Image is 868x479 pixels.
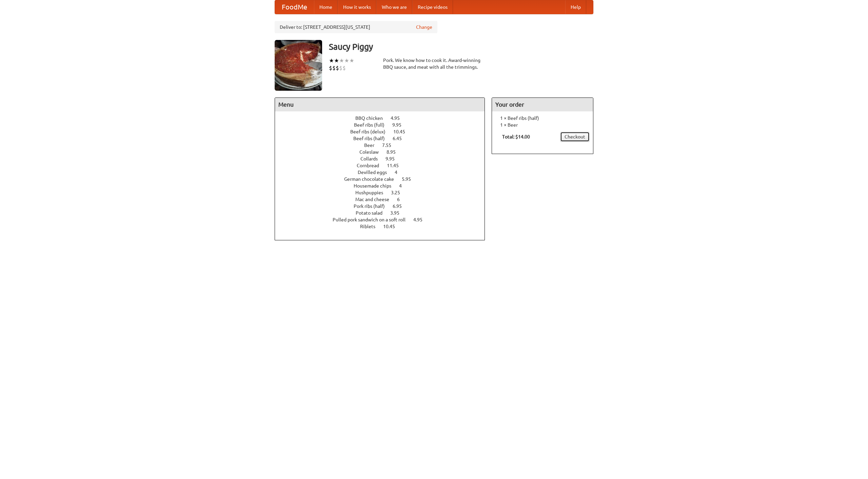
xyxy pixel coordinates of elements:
div: Deliver to: [STREET_ADDRESS][US_STATE] [275,21,437,33]
span: German chocolate cake [344,176,401,182]
li: $ [336,64,339,72]
li: ★ [334,57,339,64]
a: Housemade chips 4 [354,183,414,189]
a: Hushpuppies 3.25 [355,190,413,195]
span: Beef ribs (half) [353,136,392,141]
span: 4.95 [413,217,429,222]
li: 1 × Beer [495,122,590,128]
a: Change [416,24,432,30]
div: Pork. We know how to cook it. Award-winning BBQ sauce, and meat with all the trimmings. [383,57,485,70]
a: BBQ chicken 4.95 [355,115,412,121]
span: 3.25 [391,190,407,195]
span: 3.95 [390,210,406,216]
span: 9.95 [392,122,408,128]
span: Potato salad [356,210,389,216]
span: 4 [399,183,409,189]
b: Total: $14.00 [502,134,530,139]
a: FoodMe [275,0,314,14]
a: Recipe videos [412,0,453,14]
li: ★ [329,57,334,64]
span: 6 [397,197,407,202]
li: ★ [349,57,354,64]
li: 1 × Beef ribs (half) [495,115,590,122]
span: Devilled eggs [358,170,394,175]
li: ★ [339,57,344,64]
span: BBQ chicken [355,115,390,121]
a: Beef ribs (half) 6.45 [353,136,414,141]
span: Housemade chips [354,183,398,189]
span: 9.95 [386,156,401,161]
span: 4 [395,170,404,175]
img: angular.jpg [275,40,322,91]
span: 4.95 [391,115,407,121]
li: $ [332,64,336,72]
span: Hushpuppies [355,190,390,195]
span: Beer [364,143,381,148]
span: Pork ribs (half) [354,203,392,209]
a: Collards 9.95 [360,156,407,161]
li: $ [329,64,332,72]
li: ★ [344,57,349,64]
a: Help [565,0,586,14]
a: Potato salad 3.95 [356,210,412,216]
span: Coleslaw [359,149,386,155]
a: Devilled eggs 4 [358,170,410,175]
span: Mac and cheese [355,197,396,202]
span: Riblets [360,224,382,229]
span: Collards [360,156,384,161]
span: Beef ribs (full) [354,122,391,128]
li: $ [339,64,342,72]
span: Pulled pork sandwich on a soft roll [333,217,412,222]
h4: Menu [275,98,485,111]
span: 11.45 [387,163,406,168]
span: 10.45 [383,224,402,229]
a: Beef ribs (full) 9.95 [354,122,414,128]
span: Cornbread [357,163,386,168]
a: German chocolate cake 5.95 [344,176,423,182]
span: Beef ribs (delux) [350,129,392,134]
span: 6.95 [393,203,409,209]
a: Mac and cheese 6 [355,197,412,202]
h4: Your order [492,98,593,111]
li: $ [342,64,346,72]
a: How it works [338,0,376,14]
h3: Saucy Piggy [329,40,593,53]
a: Pork ribs (half) 6.95 [354,203,414,209]
a: Who we are [376,0,412,14]
a: Cornbread 11.45 [357,163,411,168]
a: Coleslaw 8.95 [359,149,408,155]
a: Pulled pork sandwich on a soft roll 4.95 [333,217,435,222]
span: 6.45 [393,136,409,141]
a: Home [314,0,338,14]
span: 10.45 [393,129,412,134]
a: Beef ribs (delux) 10.45 [350,129,418,134]
a: Beer 7.55 [364,143,404,148]
a: Checkout [560,132,590,142]
span: 7.55 [382,143,398,148]
span: 8.95 [387,149,402,155]
span: 5.95 [402,176,418,182]
a: Riblets 10.45 [360,224,408,229]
